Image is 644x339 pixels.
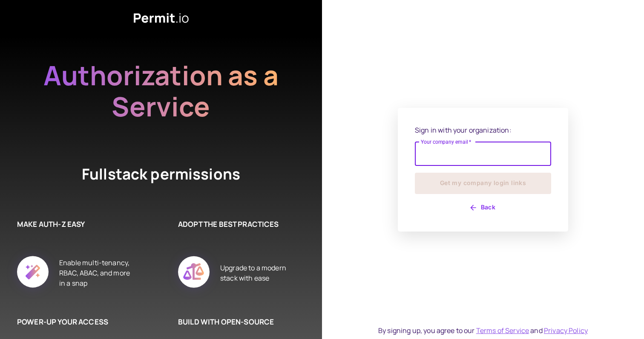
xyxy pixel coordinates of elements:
a: Terms of Service [476,326,529,335]
label: Your company email [421,138,471,145]
h6: BUILD WITH OPEN-SOURCE [178,316,296,327]
a: Privacy Policy [544,326,588,335]
button: Get my company login links [415,173,551,194]
button: Back [415,201,551,214]
p: Sign in with your organization: [415,125,551,135]
div: Upgrade to a modern stack with ease [220,246,296,299]
h6: ADOPT THE BEST PRACTICES [178,219,296,230]
div: Enable multi-tenancy, RBAC, ABAC, and more in a snap [59,246,135,299]
div: By signing up, you agree to our and [378,325,588,336]
h2: Authorization as a Service [16,60,306,122]
h4: Fullstack permissions [50,164,272,185]
h6: MAKE AUTH-Z EASY [17,219,135,230]
h6: POWER-UP YOUR ACCESS [17,316,135,327]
